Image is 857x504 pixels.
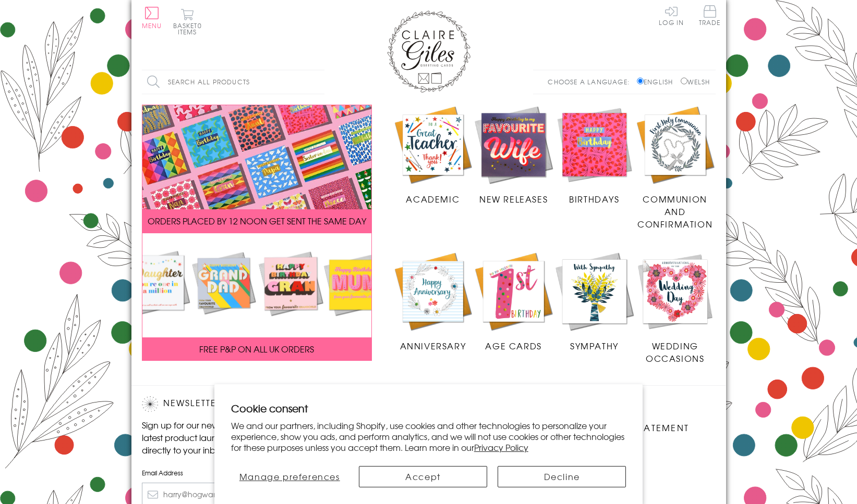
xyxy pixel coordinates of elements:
span: Age Cards [485,339,541,352]
span: Manage preferences [239,470,340,483]
input: Search all products [142,70,324,94]
input: Welsh [681,78,687,84]
label: English [637,77,678,86]
span: Wedding Occasions [646,339,704,364]
p: Choose a language: [548,77,635,86]
h2: Newsletter [142,396,319,412]
span: Sympathy [570,339,619,352]
span: Trade [699,5,721,26]
span: 0 items [178,21,202,36]
span: Academic [406,193,460,205]
a: Trade [699,5,721,28]
a: Communion and Confirmation [635,105,716,231]
label: Email Address [142,468,319,477]
input: English [637,78,644,84]
a: Academic [393,105,474,206]
img: Claire Giles Greetings Cards [387,10,470,93]
button: Decline [498,466,626,487]
span: Birthdays [569,193,619,205]
a: Privacy Policy [474,441,528,453]
a: New Releases [473,105,554,206]
p: Sign up for our newsletter to receive the latest product launches, news and offers directly to yo... [142,419,319,456]
a: Sympathy [554,251,635,352]
input: Search [314,70,324,94]
span: FREE P&P ON ALL UK ORDERS [199,343,314,355]
h2: Cookie consent [231,401,626,415]
span: Anniversary [400,339,466,352]
a: Wedding Occasions [635,251,716,364]
a: Birthdays [554,105,635,206]
span: Communion and Confirmation [637,193,713,230]
button: Menu [142,7,162,29]
p: We and our partners, including Shopify, use cookies and other technologies to personalize your ex... [231,420,626,452]
a: Anniversary [393,251,474,352]
span: ORDERS PLACED BY 12 NOON GET SENT THE SAME DAY [148,215,366,227]
button: Manage preferences [231,466,348,487]
a: Age Cards [473,251,554,352]
button: Accept [359,466,487,487]
button: Basket0 items [173,8,202,35]
span: Menu [142,21,162,30]
span: New Releases [479,193,548,205]
a: Log In [659,5,684,26]
label: Welsh [681,77,710,86]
